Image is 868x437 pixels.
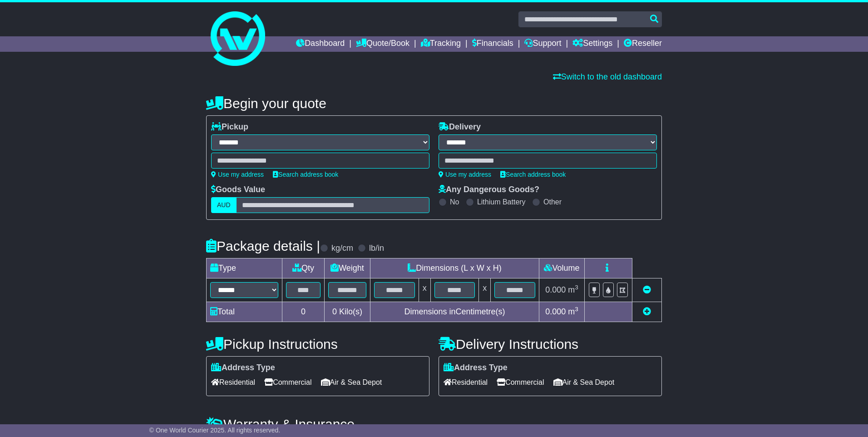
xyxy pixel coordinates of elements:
h4: Warranty & Insurance [206,417,662,432]
a: Remove this item [643,285,651,294]
h4: Pickup Instructions [206,337,429,352]
label: Address Type [211,363,275,373]
span: Residential [211,375,255,389]
sup: 3 [575,306,578,313]
label: Any Dangerous Goods? [439,185,539,195]
h4: Begin your quote [206,96,662,111]
span: Commercial [264,375,311,389]
span: Residential [444,375,488,389]
a: Settings [572,36,612,52]
a: Quote/Book [356,36,409,52]
span: 0 [332,307,337,316]
a: Support [524,36,561,52]
label: AUD [211,197,237,213]
a: Tracking [421,36,461,52]
td: Dimensions (L x W x H) [370,258,539,278]
a: Search address book [273,171,338,178]
td: 0 [282,302,325,322]
span: © One World Courier 2025. All rights reserved. [149,427,281,434]
td: x [479,278,491,302]
label: Address Type [444,363,508,373]
span: 0.000 [545,307,566,316]
span: Air & Sea Depot [553,375,615,389]
label: No [450,198,459,206]
label: Delivery [439,122,481,132]
label: Lithium Battery [477,198,526,206]
a: Reseller [624,36,662,52]
span: Air & Sea Depot [321,375,382,389]
a: Use my address [439,171,491,178]
td: Dimensions in Centimetre(s) [370,302,539,322]
span: m [568,285,578,294]
a: Financials [472,36,513,52]
td: Volume [539,258,584,278]
a: Search address book [500,171,566,178]
sup: 3 [575,284,578,291]
label: lb/in [369,243,384,253]
a: Use my address [211,171,264,178]
td: x [419,278,430,302]
span: m [568,307,578,316]
a: Dashboard [296,36,345,52]
h4: Delivery Instructions [439,337,662,352]
a: Switch to the old dashboard [553,72,662,81]
td: Total [207,302,282,322]
span: Commercial [497,375,544,389]
label: Pickup [211,122,248,132]
a: Add new item [643,307,651,316]
label: Other [543,198,562,206]
td: Weight [325,258,370,278]
label: kg/cm [331,243,353,253]
span: 0.000 [545,285,566,294]
label: Goods Value [211,185,265,195]
td: Qty [282,258,325,278]
td: Type [207,258,282,278]
h4: Package details | [206,238,320,253]
td: Kilo(s) [325,302,370,322]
